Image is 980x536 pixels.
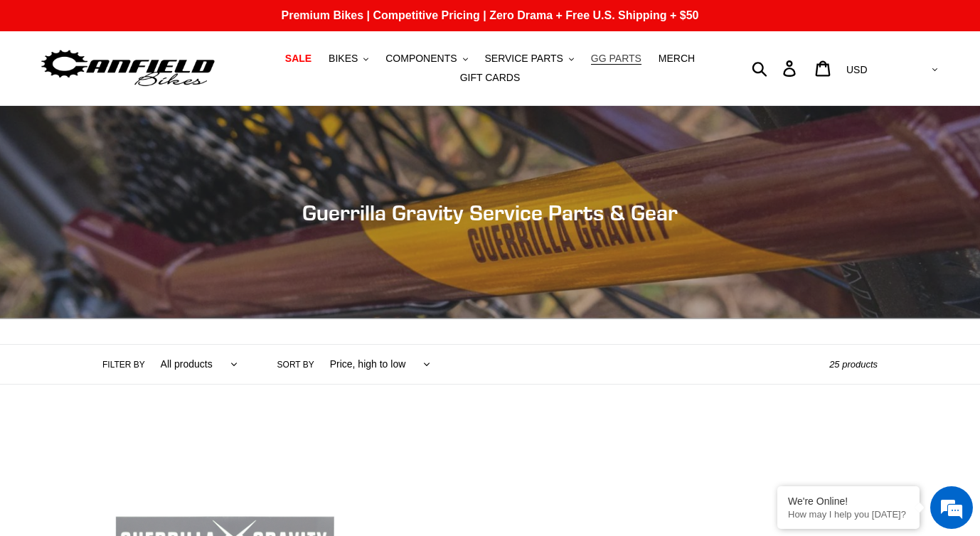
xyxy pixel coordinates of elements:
span: BIKES [329,53,358,65]
span: We're online! [82,179,196,323]
a: GG PARTS [584,49,649,68]
span: COMPONENTS [385,53,457,65]
label: Sort by [277,358,314,371]
button: SERVICE PARTS [477,49,580,68]
span: 25 products [829,359,878,370]
div: Navigation go back [16,78,37,100]
span: Guerrilla Gravity Service Parts & Gear [302,200,678,225]
label: Filter by [102,358,145,371]
div: We're Online! [788,495,909,507]
span: SERVICE PARTS [484,53,563,65]
a: SALE [278,49,319,68]
span: SALE [285,53,311,65]
span: MERCH [659,53,695,65]
button: COMPONENTS [378,49,474,68]
a: MERCH [651,49,702,68]
img: Canfield Bikes [39,46,217,91]
a: GIFT CARDS [453,68,528,87]
button: BIKES [321,49,376,68]
span: GIFT CARDS [460,72,521,84]
img: d_696896380_company_1647369064580_696896380 [46,71,81,107]
span: GG PARTS [591,53,641,65]
p: How may I help you today? [788,509,909,520]
div: Minimize live chat window [233,7,267,41]
textarea: Type your message and hit 'Enter' [7,388,271,438]
div: Chat with us now [95,80,260,98]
